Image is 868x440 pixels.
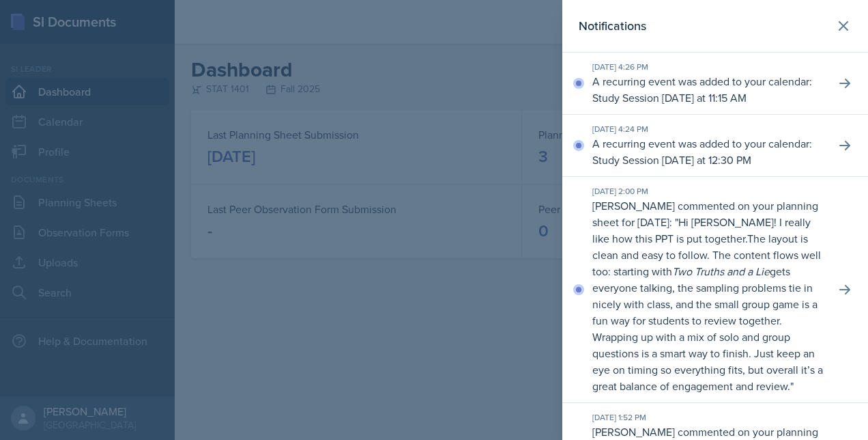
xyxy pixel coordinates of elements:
[592,123,824,135] div: [DATE] 4:24 PM
[592,185,824,197] div: [DATE] 2:00 PM
[592,197,824,394] p: [PERSON_NAME] commented on your planning sheet for [DATE]: " "
[592,135,824,168] p: A recurring event was added to your calendar: Study Session [DATE] at 12:30 PM
[592,61,824,73] div: [DATE] 4:26 PM
[579,16,646,36] h2: Notifications
[592,411,824,424] div: [DATE] 1:52 PM
[592,73,824,106] p: A recurring event was added to your calendar: Study Session [DATE] at 11:15 AM
[672,264,770,279] em: Two Truths and a Lie
[592,215,823,394] p: Hi [PERSON_NAME]! I really like how this PPT is put together.The layout is clean and easy to foll...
